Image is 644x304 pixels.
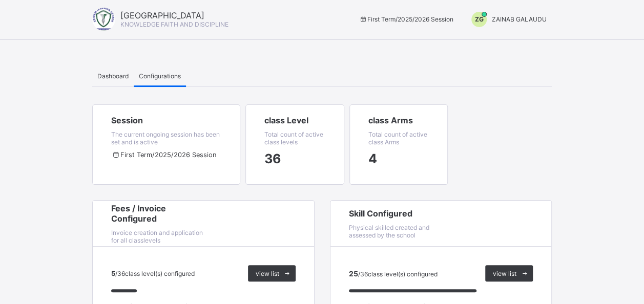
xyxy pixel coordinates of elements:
[111,115,221,125] span: Session
[368,131,427,146] span: Total count of active class Arms
[256,270,279,277] span: view list
[475,15,484,23] span: ZG
[120,20,228,28] span: KNOWLEDGE FAITH AND DISCIPLINE
[111,151,216,159] span: session/term information
[349,269,358,278] span: 25
[139,72,181,80] span: Configurations
[120,10,228,20] span: [GEOGRAPHIC_DATA]
[264,115,325,125] span: class Level
[264,151,281,166] span: session/term information
[358,270,438,278] span: / 36 class level(s) configured
[111,229,203,244] span: Invoice creation and application for all classlevels
[493,270,516,277] span: view list
[492,15,547,23] span: ZAINAB GALAUDU
[359,15,453,23] span: session/term information
[264,131,323,146] span: Total count of active class levels
[349,208,441,219] span: Skill Configured
[111,269,115,277] span: 5
[111,131,220,146] span: The current ongoing session has been set and is active
[111,203,203,224] span: Fees / Invoice Configured
[368,115,429,125] span: class Arms
[368,151,377,166] span: session/term information
[97,72,129,80] span: Dashboard
[349,224,429,239] span: Physical skilled created and assessed by the school
[115,270,195,277] span: / 36 class level(s) configured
